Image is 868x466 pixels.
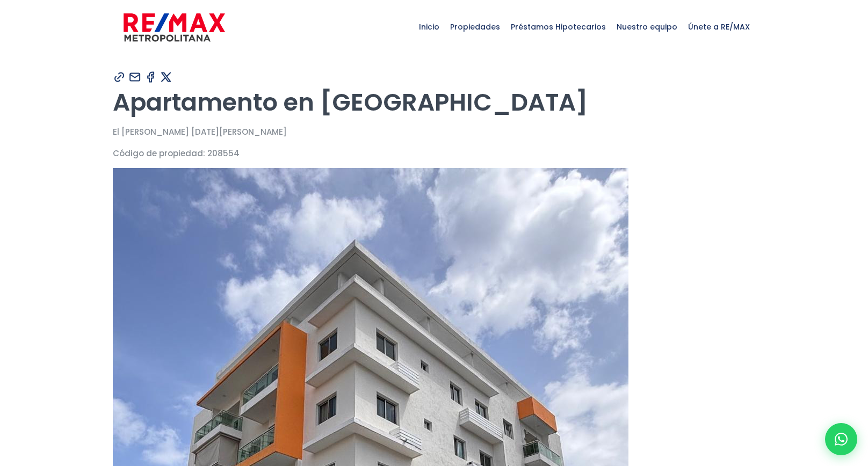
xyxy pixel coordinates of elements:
img: Compartir [128,70,142,84]
span: Propiedades [445,11,505,43]
span: 208554 [207,148,240,159]
span: Código de propiedad: [113,148,205,159]
span: Únete a RE/MAX [683,11,755,43]
span: Préstamos Hipotecarios [505,11,611,43]
span: Inicio [414,11,445,43]
img: remax-metropolitana-logo [124,11,225,43]
img: Compartir [113,70,126,84]
p: El [PERSON_NAME] [DATE][PERSON_NAME] [113,125,755,139]
img: Compartir [144,70,157,84]
img: Compartir [160,70,173,84]
h1: Apartamento en [GEOGRAPHIC_DATA] [113,88,755,117]
span: Nuestro equipo [611,11,683,43]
